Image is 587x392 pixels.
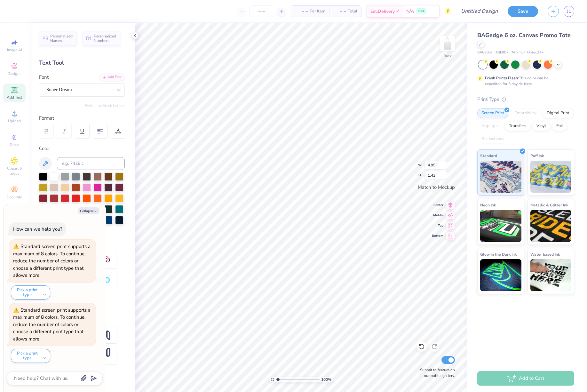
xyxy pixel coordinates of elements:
img: Back [441,37,454,50]
span: – – [333,8,346,15]
a: JL [564,6,574,17]
span: Personalized Names [50,34,73,43]
button: Pick a print type [11,349,50,363]
span: FREE [418,9,424,13]
span: Glow in the Dark Ink [480,251,517,258]
input: – – [249,5,274,17]
input: Untitled Design [456,5,503,18]
span: Per Item [310,8,325,15]
strong: Fresh Prints Flash: [485,76,519,81]
div: Text Tool [39,59,125,67]
span: Neon Ink [480,202,496,208]
div: Screen Print [477,108,508,118]
span: Water based Ink [530,251,560,258]
div: Applique [477,121,503,131]
img: Standard [480,161,521,193]
span: Add Text [7,95,22,100]
span: Total [348,8,357,15]
img: Puff Ink [530,161,572,193]
div: Add Font [99,74,125,81]
span: Clipart & logos [3,166,26,176]
span: Upload [8,118,21,124]
label: Submit to feature on our public gallery. [416,367,455,379]
div: Format [39,115,125,122]
span: Image AI [7,47,22,52]
div: Back [443,53,452,59]
span: Middle [432,213,443,218]
span: JL [567,8,571,15]
button: Pick a print type [11,285,50,300]
span: Designs [7,71,21,76]
label: Font [39,74,49,81]
div: Print Type [477,96,574,103]
div: Foil [552,121,567,131]
span: Top [432,223,443,228]
div: Transfers [505,121,530,131]
div: Rhinestones [477,134,508,144]
span: # BE007 [496,50,509,55]
span: Center [432,203,443,207]
span: Decorate [7,195,22,200]
span: 100 % [321,377,331,382]
button: Save [508,6,538,17]
img: Metallic & Glitter Ink [530,210,572,242]
span: Est. Delivery [370,8,395,15]
span: Personalized Numbers [94,34,116,43]
span: Metallic & Glitter Ink [530,202,568,208]
div: Standard screen print supports a maximum of 8 colors. To continue, reduce the number of colors or... [13,307,91,342]
span: BAGedge [477,50,492,55]
input: e.g. 7428 c [57,157,125,170]
div: This color can be expedited for 5 day delivery. [485,75,564,87]
button: Switch to Greek Letters [85,103,125,108]
span: Bottom [432,234,443,238]
div: Standard screen print supports a maximum of 8 colors. To continue, reduce the number of colors or... [13,243,91,278]
span: Minimum Order: 24 + [512,50,544,55]
img: Glow in the Dark Ink [480,259,521,291]
div: Vinyl [532,121,550,131]
img: Neon Ink [480,210,521,242]
div: How can we help you? [13,226,62,232]
span: Standard [480,152,497,159]
img: Water based Ink [530,259,572,291]
div: Digital Print [543,108,574,118]
div: Color [39,145,125,152]
span: Puff Ink [530,152,544,159]
span: Greek [10,142,20,147]
span: – – [295,8,308,15]
button: Collapse [78,207,99,214]
span: N/A [406,8,414,15]
div: Embroidery [510,108,541,118]
span: BAGedge 6 oz. Canvas Promo Tote [477,31,571,39]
